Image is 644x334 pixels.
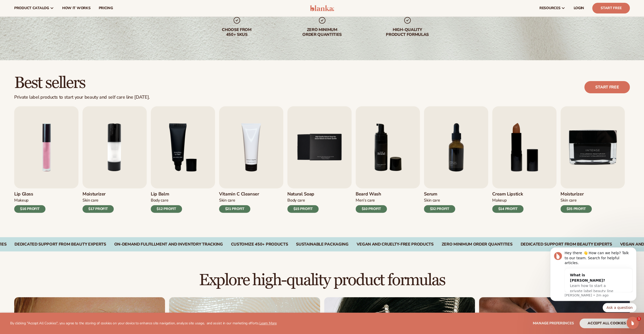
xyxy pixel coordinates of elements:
h3: Beard Wash [356,191,387,197]
a: 5 / 9 [287,106,352,213]
div: Choose from 450+ Skus [204,27,269,37]
div: ZERO MINIMUM ORDER QUANTITIES [442,242,513,247]
h3: Moisturizer [560,191,592,197]
div: Private label products to start your beauty and self care line [DATE]. [14,95,150,100]
div: Skin Care [82,198,114,203]
div: $16 PROFIT [14,205,45,213]
p: By clicking "Accept All Cookies", you agree to the storing of cookies on your device to enhance s... [10,321,277,326]
img: logo [310,5,334,11]
h2: Explore high-quality product formulas [14,272,630,289]
a: 4 / 9 [219,106,283,213]
div: DEDICATED SUPPORT FROM BEAUTY EXPERTS [520,242,612,247]
h3: Cream Lipstick [492,191,523,197]
h3: Lip Balm [151,191,182,197]
div: $15 PROFIT [287,205,319,213]
a: 7 / 9 [424,106,488,213]
a: Learn More [259,321,276,326]
h3: Natural Soap [287,191,319,197]
a: Start Free [592,3,630,13]
div: $21 PROFIT [219,205,250,213]
a: 3 / 9 [151,106,215,213]
div: Dedicated Support From Beauty Experts [14,242,106,247]
div: $10 PROFIT [356,205,387,213]
h3: Moisturizer [82,191,114,197]
a: 1 / 9 [14,106,78,213]
img: Shopify Image 7 [356,106,420,188]
h3: Vitamin C Cleanser [219,191,259,197]
a: 9 / 9 [560,106,625,213]
a: 2 / 9 [82,106,147,213]
div: $32 PROFIT [424,205,455,213]
h3: Lip Gloss [14,191,45,197]
a: 8 / 9 [492,106,556,213]
h3: Serum [424,191,455,197]
div: Makeup [492,198,523,203]
div: Zero minimum order quantities [290,27,355,37]
div: SUSTAINABLE PACKAGING [296,242,348,247]
button: Manage preferences [533,318,574,328]
div: High-quality product formulas [375,27,440,37]
span: How It Works [62,6,91,10]
div: Skin Care [560,198,592,203]
div: Body Care [287,198,319,203]
iframe: Intercom notifications message [542,236,644,320]
div: VEGAN AND CRUELTY-FREE PRODUCTS [356,242,433,247]
div: $17 PROFIT [82,205,114,213]
div: Makeup [14,198,45,203]
span: Manage preferences [533,321,574,326]
div: $35 PROFIT [560,205,592,213]
div: Men’s Care [356,198,387,203]
div: Skin Care [219,198,259,203]
span: LOGIN [573,6,584,10]
h2: Best sellers [14,74,150,92]
div: $12 PROFIT [151,205,182,213]
div: Skin Care [424,198,455,203]
div: CUSTOMIZE 450+ PRODUCTS [231,242,288,247]
a: Start free [584,81,630,93]
span: 1 [637,317,641,321]
div: On-Demand Fulfillment and Inventory Tracking [114,242,223,247]
iframe: Intercom live chat [626,317,639,329]
a: 6 / 9 [356,106,420,213]
span: resources [539,6,560,10]
span: product catalog [14,6,49,10]
div: $14 PROFIT [492,205,523,213]
span: pricing [98,6,113,10]
div: Body Care [151,198,182,203]
button: accept all cookies [580,318,634,328]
